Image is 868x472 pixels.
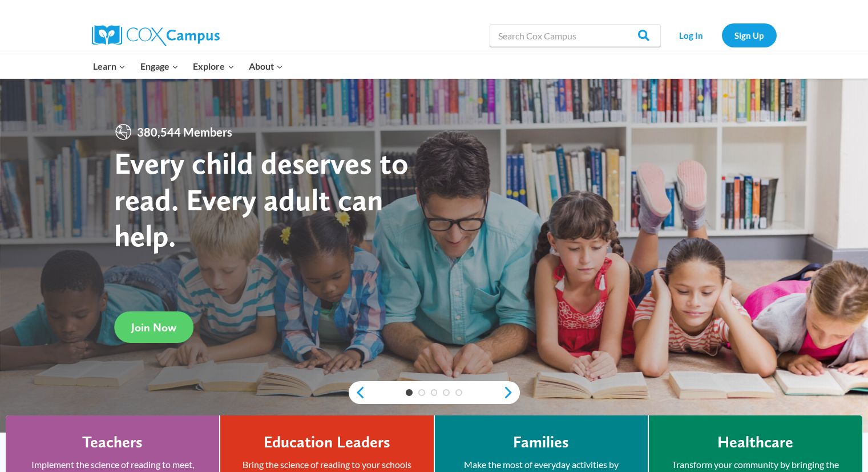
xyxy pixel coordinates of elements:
span: Explore [193,59,234,74]
a: Sign Up [722,23,777,47]
a: 3 [431,389,438,396]
a: 4 [443,389,450,396]
a: next [503,386,520,399]
div: content slider buttons [349,381,520,404]
span: 380,544 Members [132,123,237,141]
span: Engage [140,59,179,74]
h4: Families [513,433,569,452]
strong: Every child deserves to read. Every adult can help. [114,145,409,254]
nav: Primary Navigation [86,54,290,78]
span: Learn [93,59,126,74]
a: Log In [667,23,716,47]
nav: Secondary Navigation [667,23,777,47]
a: 1 [406,389,413,396]
a: Join Now [114,311,193,343]
span: Join Now [131,321,176,334]
h4: Education Leaders [264,433,390,452]
a: 5 [455,389,462,396]
input: Search Cox Campus [490,24,661,47]
img: Cox Campus [92,25,220,46]
span: About [249,59,283,74]
h4: Healthcare [717,433,793,452]
h4: Teachers [82,433,143,452]
a: previous [349,386,366,399]
a: 2 [418,389,425,396]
